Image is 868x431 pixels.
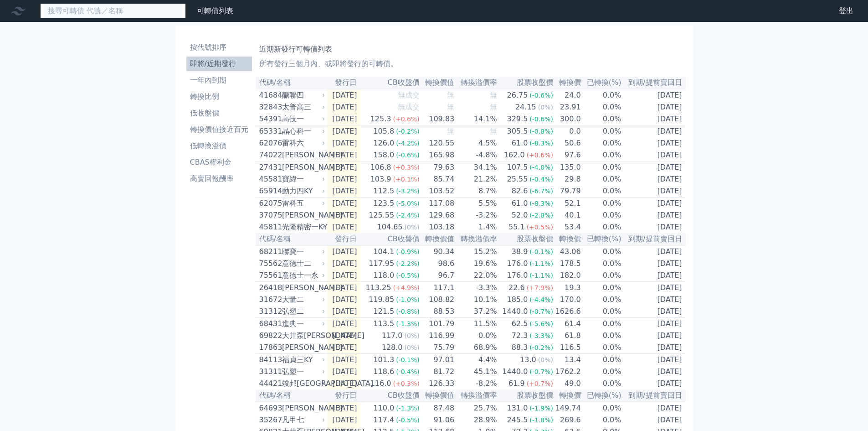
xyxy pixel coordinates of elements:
td: [DATE] [327,245,361,258]
td: [DATE] [327,354,361,366]
div: 寶緯一 [282,174,324,185]
span: (-3.2%) [396,187,420,195]
td: 0.0% [581,161,622,174]
th: CB收盤價 [360,77,420,89]
div: 52.0 [510,210,530,221]
td: [DATE] [622,294,686,306]
div: 75562 [259,258,280,269]
td: 22.0% [455,270,497,282]
td: 61.4 [554,318,581,330]
td: 34.1% [455,161,497,174]
td: [DATE] [622,221,686,233]
div: 68211 [259,246,280,257]
a: 轉換比例 [186,89,252,104]
td: [DATE] [622,173,686,185]
span: (-2.4%) [396,212,420,219]
td: 0.0% [581,125,622,138]
td: [DATE] [622,245,686,258]
div: 72.3 [510,330,530,341]
span: (-2.8%) [529,212,553,219]
td: [DATE] [327,197,361,210]
td: 10.1% [455,294,497,306]
div: 185.0 [505,294,530,305]
div: 82.6 [510,186,530,197]
div: 雷科五 [282,198,324,209]
div: 62.5 [510,318,530,329]
span: (-8.3%) [529,200,553,207]
div: 動力四KY [282,186,324,197]
th: 到期/提前賣回日 [622,77,686,89]
td: 85.74 [420,173,455,185]
span: (-8.3%) [529,140,553,147]
td: 15.2% [455,245,497,258]
span: (-5.0%) [396,200,420,207]
td: 23.91 [554,101,581,113]
td: 88.53 [420,306,455,318]
div: 雷科六 [282,138,324,149]
div: 大井泵[PERSON_NAME] [282,330,324,341]
td: [DATE] [622,161,686,174]
td: 0.0% [581,101,622,113]
span: (-0.1%) [529,248,553,255]
span: (0%) [405,223,420,231]
td: [DATE] [327,125,361,138]
span: (-1.0%) [396,296,420,303]
div: 128.0 [380,342,405,353]
div: 54391 [259,114,280,125]
td: -4.8% [455,149,497,161]
div: 31312 [259,306,280,317]
td: 0.0% [581,330,622,342]
div: 福貞三KY [282,354,324,365]
td: 116.99 [420,330,455,342]
div: 176.0 [505,270,530,281]
td: [DATE] [327,221,361,233]
td: [DATE] [327,330,361,342]
span: (-0.6%) [396,151,420,159]
td: 52.1 [554,197,581,210]
div: 聯寶一 [282,246,324,257]
div: 17863 [259,342,280,353]
td: [DATE] [327,185,361,197]
span: (+7.9%) [527,284,553,291]
div: 意德士二 [282,258,324,269]
td: 53.4 [554,221,581,233]
span: (+4.9%) [393,284,419,291]
span: 無成交 [398,103,420,111]
td: 135.0 [554,161,581,174]
td: [DATE] [622,209,686,221]
th: 股票收盤價 [498,233,554,245]
div: 弘塑二 [282,306,324,317]
div: 104.1 [371,246,396,257]
td: [DATE] [622,342,686,354]
td: 0.0% [581,197,622,210]
td: 0.0% [581,282,622,294]
div: 55.1 [507,222,527,233]
td: [DATE] [622,149,686,161]
td: [DATE] [327,306,361,318]
h1: 近期新發行可轉債列表 [259,44,682,55]
li: 低收盤價 [186,108,252,119]
div: 26.75 [505,90,530,101]
div: 107.5 [505,162,530,173]
th: 轉換溢價率 [455,77,497,89]
th: 已轉換(%) [581,77,622,89]
div: 25.55 [505,174,530,185]
td: 108.82 [420,294,455,306]
td: [DATE] [327,173,361,185]
span: (+0.6%) [393,115,419,123]
td: 96.7 [420,270,455,282]
td: 117.08 [420,197,455,210]
div: 32843 [259,102,280,113]
td: 0.0% [455,330,497,342]
span: (-0.9%) [396,248,420,255]
div: 65914 [259,186,280,197]
td: 97.01 [420,354,455,366]
td: 68.9% [455,342,497,354]
div: 119.85 [367,294,396,305]
input: 搜尋可轉債 代號／名稱 [40,3,186,19]
td: [DATE] [622,258,686,270]
td: 0.0% [581,354,622,366]
span: (-0.8%) [529,128,553,135]
div: 74022 [259,150,280,161]
div: 45581 [259,174,280,185]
